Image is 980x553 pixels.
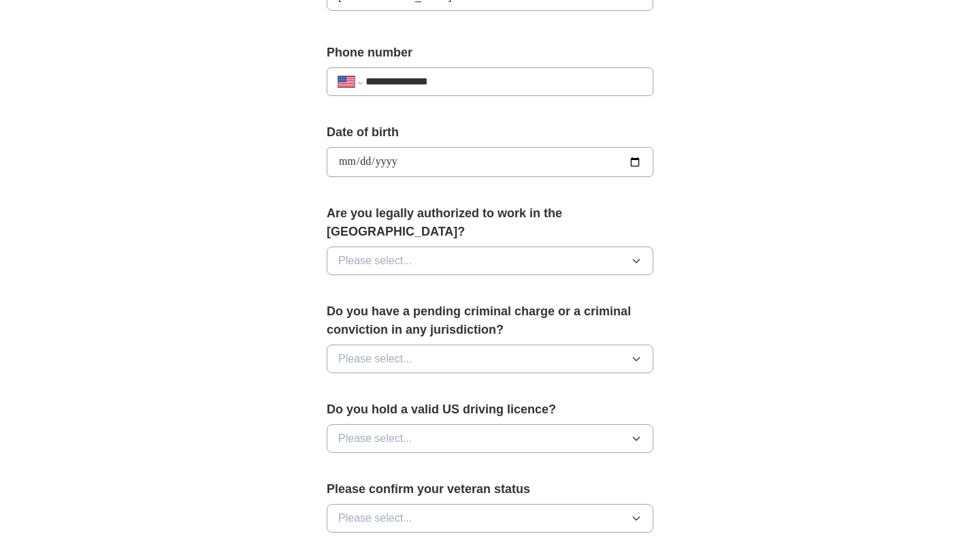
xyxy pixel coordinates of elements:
span: Please select... [338,351,412,367]
label: Do you hold a valid US driving licence? [327,400,653,419]
label: Phone number [327,44,653,62]
button: Please select... [327,424,653,453]
button: Please select... [327,247,653,275]
button: Please select... [327,504,653,533]
label: Date of birth [327,123,653,142]
span: Please select... [338,430,412,447]
label: Are you legally authorized to work in the [GEOGRAPHIC_DATA]? [327,204,653,241]
label: Do you have a pending criminal charge or a criminal conviction in any jurisdiction? [327,302,653,339]
label: Please confirm your veteran status [327,480,653,499]
button: Please select... [327,345,653,373]
span: Please select... [338,253,412,269]
span: Please select... [338,510,412,526]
